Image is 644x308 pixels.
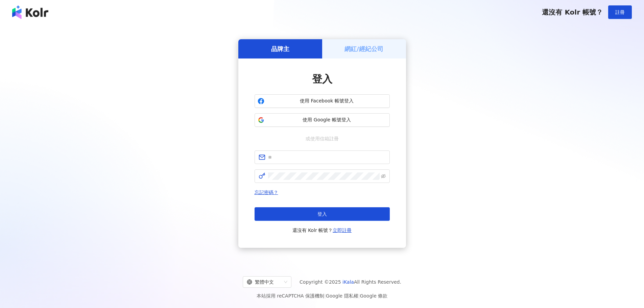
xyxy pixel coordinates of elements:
[255,94,390,108] button: 使用 Facebook 帳號登入
[342,279,354,285] a: iKala
[608,5,632,19] button: 註冊
[12,5,48,19] img: logo
[300,278,401,286] span: Copyright © 2025 All Rights Reserved.
[333,228,352,233] a: 立即註冊
[271,45,289,53] h5: 品牌主
[267,98,387,104] span: 使用 Facebook 帳號登入
[255,113,390,127] button: 使用 Google 帳號登入
[301,135,343,142] span: 或使用信箱註冊
[255,190,278,195] a: 忘記密碼？
[542,8,603,16] span: 還沒有 Kolr 帳號？
[615,9,625,15] span: 註冊
[255,207,390,221] button: 登入
[267,117,387,123] span: 使用 Google 帳號登入
[326,293,358,299] a: Google 隱私權
[358,293,360,299] span: |
[381,174,386,179] span: eye-invisible
[360,293,387,299] a: Google 條款
[312,73,332,85] span: 登入
[247,277,281,287] div: 繁體中文
[292,226,352,234] span: 還沒有 Kolr 帳號？
[324,293,326,299] span: |
[344,45,383,53] h5: 網紅/經紀公司
[317,211,327,217] span: 登入
[257,292,387,300] span: 本站採用 reCAPTCHA 保護機制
